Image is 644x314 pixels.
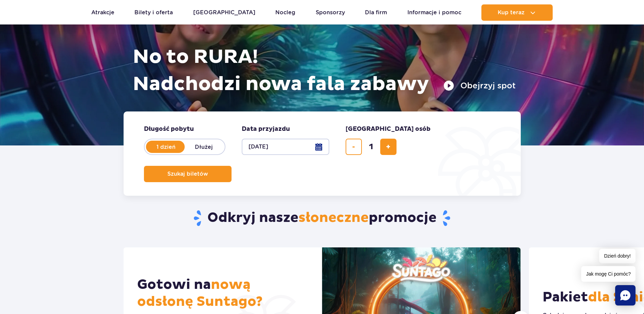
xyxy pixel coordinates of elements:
a: Bilety i oferta [134,4,173,21]
h2: Odkryj nasze promocje [123,209,521,227]
label: 1 dzień [147,140,185,154]
span: Dzień dobry! [599,249,636,263]
a: Dla firm [365,4,387,21]
button: usuń bilet [346,139,362,155]
div: Chat [615,285,636,306]
form: Planowanie wizyty w Park of Poland [124,111,521,196]
span: Kup teraz [498,10,525,16]
span: Data przyjazdu [242,125,290,133]
span: Szukaj biletów [167,171,208,177]
span: nową odsłonę Suntago? [137,276,263,310]
h1: No to RURA! Nadchodzi nowa fala zabawy [133,43,516,98]
button: Obejrzyj spot [443,80,516,91]
button: [DATE] [242,139,329,155]
label: Dłużej [185,140,223,154]
a: Sponsorzy [316,4,345,21]
span: [GEOGRAPHIC_DATA] osób [346,125,430,133]
span: Jak mogę Ci pomóc? [581,266,636,282]
h2: Gotowi na [137,276,309,310]
span: słoneczne [298,209,369,226]
button: Kup teraz [481,4,553,21]
a: Informacje i pomoc [407,4,461,21]
a: Nocleg [275,4,295,21]
input: liczba biletów [363,139,379,155]
a: Atrakcje [91,4,114,21]
span: Długość pobytu [144,125,194,133]
a: [GEOGRAPHIC_DATA] [193,4,255,21]
button: dodaj bilet [380,139,397,155]
button: Szukaj biletów [144,166,232,182]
